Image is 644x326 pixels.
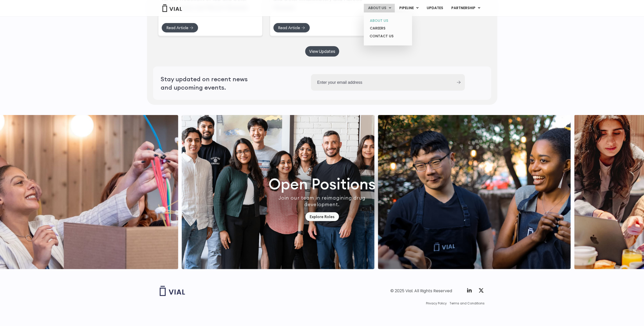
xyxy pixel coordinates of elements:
[366,17,410,25] a: ABOUT US
[311,74,452,91] input: Enter your email address
[182,115,374,269] div: 7 / 7
[162,4,182,12] img: Vial Logo
[457,81,460,84] input: Submit
[278,26,300,30] span: Read Article
[305,212,339,221] a: Explore Roles
[182,115,374,269] img: http://Group%20of%20smiling%20people%20posing%20for%20a%20picture
[160,286,185,296] img: Vial logo wih "Vial" spelled out
[166,26,188,30] span: Read Article
[273,23,310,33] a: Read Article
[426,301,447,306] a: Privacy Policy
[390,288,452,294] div: © 2025 Vial. All Rights Reserved
[450,301,485,306] a: Terms and Conditions
[447,4,484,12] a: PARTNERSHIPMenu Toggle
[395,4,422,12] a: PIPELINEMenu Toggle
[378,115,571,269] img: http://Group%20of%20people%20smiling%20wearing%20aprons
[364,4,395,12] a: ABOUT USMenu Toggle
[422,4,447,12] a: UPDATES
[161,75,260,91] h2: Stay updated on recent news and upcoming events.
[161,23,198,33] a: Read Article
[305,46,339,57] a: View Updates
[366,24,410,32] a: CAREERS
[309,50,335,53] span: View Updates
[378,115,571,269] div: 1 / 7
[366,32,410,40] a: CONTACT US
